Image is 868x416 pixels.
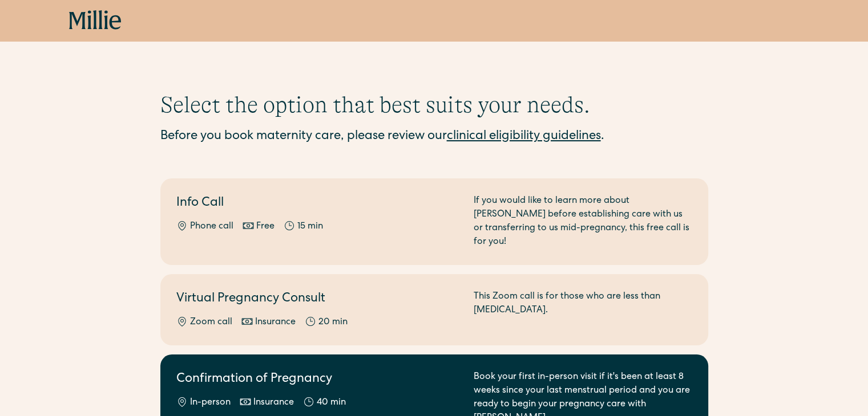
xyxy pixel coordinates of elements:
h1: Select the option that best suits your needs. [160,91,708,119]
div: Phone call [190,220,233,234]
div: Zoom call [190,316,232,329]
h2: Confirmation of Pregnancy [176,370,460,389]
h2: Virtual Pregnancy Consult [176,290,460,309]
div: Before you book maternity care, please review our . [160,128,708,146]
a: Virtual Pregnancy ConsultZoom callInsurance20 minThis Zoom call is for those who are less than [M... [160,274,708,345]
h2: Info Call [176,194,460,213]
div: Free [256,220,274,234]
div: 15 min [297,220,323,234]
div: Insurance [253,396,294,410]
div: If you would like to learn more about [PERSON_NAME] before establishing care with us or transferr... [474,194,692,249]
div: In-person [190,396,231,410]
a: clinical eligibility guidelines [447,130,601,143]
div: 20 min [318,316,348,329]
div: 40 min [317,396,346,410]
div: Insurance [255,316,296,329]
div: This Zoom call is for those who are less than [MEDICAL_DATA]. [474,290,692,329]
a: Info CallPhone callFree15 minIf you would like to learn more about [PERSON_NAME] before establish... [160,178,708,265]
